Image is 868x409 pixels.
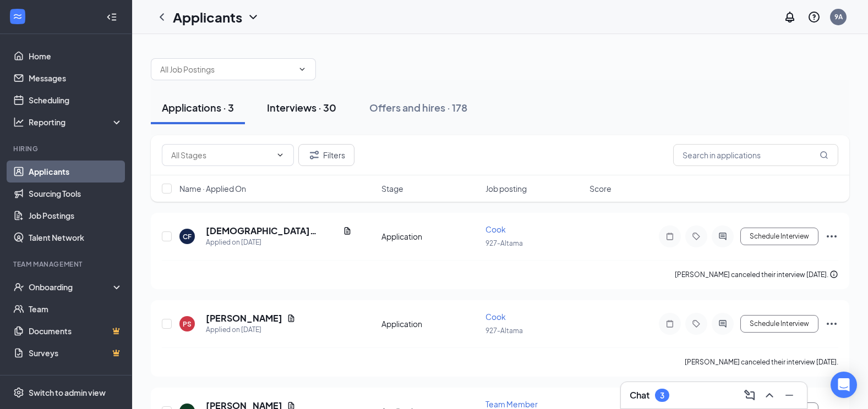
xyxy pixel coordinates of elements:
[673,144,838,166] input: Search in applications
[825,317,838,330] svg: Ellipses
[29,117,123,128] div: Reporting
[29,204,123,226] a: Job Postings
[783,389,796,402] svg: Minimize
[29,298,123,320] a: Team
[381,318,479,329] div: Application
[298,144,354,166] button: Filter Filters
[29,67,123,89] a: Messages
[171,149,271,161] input: All Stages
[716,319,729,328] svg: ActiveChat
[179,183,246,194] span: Name · Applied On
[29,183,123,204] a: Sourcing Tools
[276,151,285,159] svg: ChevronDown
[589,183,612,194] span: Score
[29,281,113,292] div: Onboarding
[160,63,293,75] input: All Job Postings
[807,10,821,24] svg: QuestionInfo
[675,269,838,280] div: [PERSON_NAME] canceled their interview [DATE].
[485,239,523,247] span: 927-Altama
[829,270,838,279] svg: Info
[29,226,123,248] a: Talent Network
[29,387,106,398] div: Switch to admin view
[716,232,729,241] svg: ActiveChat
[369,101,467,114] div: Offers and hires · 178
[29,342,123,364] a: SurveysCrown
[763,389,776,402] svg: ChevronUp
[206,225,339,237] h5: [DEMOGRAPHIC_DATA][PERSON_NAME]
[743,389,756,402] svg: ComposeMessage
[381,231,479,242] div: Application
[29,320,123,342] a: DocumentsCrown
[29,45,123,67] a: Home
[831,372,857,398] div: Open Intercom Messenger
[485,399,538,409] span: Team Member
[13,281,24,292] svg: UserCheck
[13,144,121,153] div: Hiring
[155,10,168,24] svg: ChevronLeft
[783,10,796,24] svg: Notifications
[740,228,818,245] button: Schedule Interview
[173,8,242,26] h1: Applicants
[206,312,282,324] h5: [PERSON_NAME]
[343,226,352,235] svg: Document
[690,319,703,328] svg: Tag
[630,389,649,401] h3: Chat
[247,10,260,24] svg: ChevronDown
[761,386,778,404] button: ChevronUp
[834,12,843,21] div: 9A
[13,387,24,398] svg: Settings
[825,230,838,243] svg: Ellipses
[820,151,828,159] svg: MagnifyingGlass
[298,65,307,74] svg: ChevronDown
[308,148,321,162] svg: Filter
[267,101,336,114] div: Interviews · 30
[13,259,121,269] div: Team Management
[740,315,818,333] button: Schedule Interview
[206,237,352,248] div: Applied on [DATE]
[12,11,23,22] svg: WorkstreamLogo
[183,319,192,329] div: PS
[287,314,296,323] svg: Document
[690,232,703,241] svg: Tag
[660,391,664,400] div: 3
[381,183,403,194] span: Stage
[106,12,117,23] svg: Collapse
[183,232,192,241] div: CF
[29,161,123,183] a: Applicants
[485,183,527,194] span: Job posting
[13,117,24,128] svg: Analysis
[663,232,676,241] svg: Note
[685,357,838,368] div: [PERSON_NAME] canceled their interview [DATE].
[741,386,758,404] button: ComposeMessage
[780,386,798,404] button: Minimize
[162,101,234,114] div: Applications · 3
[485,312,506,322] span: Cook
[485,224,506,234] span: Cook
[485,327,523,335] span: 927-Altama
[663,319,676,328] svg: Note
[206,324,296,335] div: Applied on [DATE]
[29,89,123,111] a: Scheduling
